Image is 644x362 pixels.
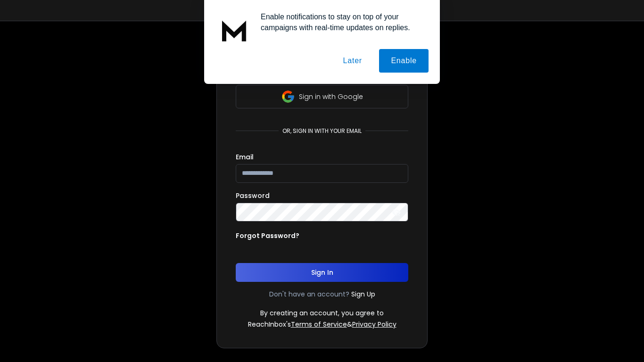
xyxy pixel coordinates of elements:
a: Sign Up [351,289,375,299]
p: By creating an account, you agree to [260,308,384,318]
p: Sign in with Google [299,92,363,101]
a: Terms of Service [291,320,347,329]
label: Email [236,154,254,160]
p: or, sign in with your email [279,127,365,135]
img: notification icon [215,11,253,49]
button: Sign In [236,263,408,282]
p: ReachInbox's & [248,320,396,329]
p: Don't have an account? [269,289,349,299]
label: Password [236,192,270,199]
div: Enable notifications to stay on top of your campaigns with real-time updates on replies. [253,11,429,33]
p: Forgot Password? [236,231,299,240]
button: Later [331,49,373,73]
a: Privacy Policy [352,320,396,329]
button: Sign in with Google [236,85,408,108]
button: Enable [379,49,429,73]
